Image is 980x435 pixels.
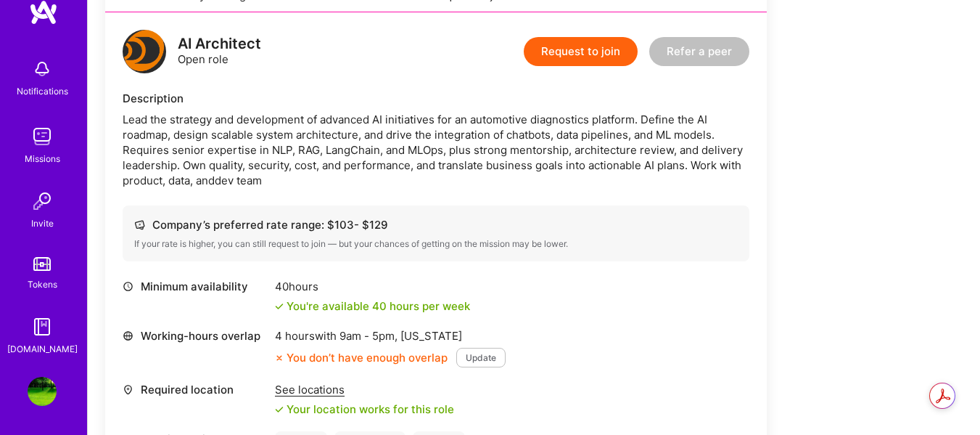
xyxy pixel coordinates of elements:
span: 9am - 5pm , [337,329,400,343]
div: Notifications [17,84,68,99]
div: You don’t have enough overlap [275,350,448,365]
div: Your location works for this role [275,402,454,417]
img: guide book [28,312,57,341]
div: 4 hours with [US_STATE] [275,328,506,343]
div: Lead the strategy and development of advanced AI initiatives for an automotive diagnostics platfo... [123,112,749,188]
img: bell [28,54,57,84]
div: Company’s preferred rate range: $ 103 - $ 129 [134,217,738,232]
img: User Avatar [28,377,57,406]
div: 40 hours [275,279,470,294]
a: User Avatar [24,377,60,406]
div: Open role [178,36,261,67]
div: AI Architect [178,36,261,52]
div: Tokens [28,277,57,292]
i: icon Location [123,384,133,395]
button: Update [456,348,506,367]
img: Invite [28,187,57,216]
div: If your rate is higher, you can still request to join — but your chances of getting on the missio... [134,238,738,250]
div: [DOMAIN_NAME] [7,341,78,357]
i: icon Check [275,405,284,414]
div: See locations [275,382,454,397]
div: Minimum availability [123,279,268,294]
img: teamwork [28,122,57,151]
i: icon Clock [123,281,133,292]
img: tokens [33,257,51,271]
div: Invite [31,216,54,231]
div: Description [123,91,749,106]
i: icon Cash [134,219,145,230]
div: Working-hours overlap [123,328,268,343]
i: icon CloseOrange [275,354,284,362]
i: icon Check [275,302,284,311]
div: Required location [123,382,268,397]
button: Request to join [524,37,638,66]
div: Missions [25,151,60,166]
div: You're available 40 hours per week [275,298,470,314]
button: Refer a peer [649,37,749,66]
img: logo [123,30,166,73]
i: icon World [123,330,133,341]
